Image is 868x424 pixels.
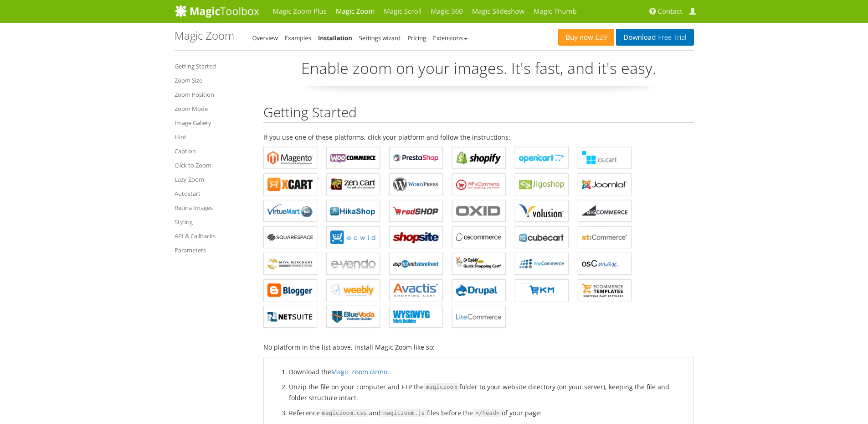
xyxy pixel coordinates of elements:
code: magiczoom.css [320,409,370,417]
b: Magic Zoom for Joomla [582,178,627,191]
b: Magic Zoom for ecommerce Templates [582,283,627,297]
b: Magic Zoom for VirtueMart [267,204,313,218]
a: Buy now£29 [558,29,614,46]
a: Magic Zoom for WordPress [389,173,443,195]
a: Magic Zoom for CS-Cart [578,147,632,169]
b: Magic Zoom for Zen Cart [330,178,376,191]
b: Magic Zoom for WYSIWYG [393,310,439,324]
a: Retina Images [175,202,250,213]
span: Free Trial [656,34,686,41]
code: magiczoom [424,383,459,391]
a: Magic Zoom for EKM [515,279,569,301]
b: Magic Zoom for CS-Cart [582,151,627,165]
p: Enable zoom on your images. It's fast, and it's easy. [263,58,694,86]
a: Magic Zoom for osCMax [578,253,632,275]
b: Magic Zoom for redSHOP [393,204,439,218]
a: Magic Zoom for ShopSite [389,226,443,248]
a: Magic Zoom for e-vendo [326,253,380,275]
b: Magic Zoom for Avactis [393,283,439,297]
a: Zoom Size [175,75,250,86]
span: Contact [658,7,683,16]
h1: Magic Zoom [175,30,234,42]
a: Extensions [433,34,467,42]
a: Hint [175,131,250,142]
b: Magic Zoom for X-Cart [267,178,313,191]
a: DownloadFree Trial [616,29,693,46]
b: Magic Zoom for Miva Merchant [267,257,313,271]
a: Zoom Mode [175,103,250,114]
a: Styling [175,216,250,227]
a: Magic Zoom for Avactis [389,279,443,301]
b: Magic Zoom for Drupal [456,283,502,297]
a: Examples [285,34,311,42]
b: Magic Zoom for osCommerce [456,230,502,244]
li: Unzip the file on your computer and FTP the folder to your website directory (on your server), ke... [289,382,687,403]
a: Magic Zoom for Bigcommerce [578,200,632,222]
a: Magic Zoom for redSHOP [389,200,443,222]
a: Magic Zoom for xt:Commerce [578,226,632,248]
a: Magic Zoom for Squarespace [263,226,317,248]
a: Magic Zoom for X-Cart [263,173,317,195]
a: Magic Zoom for GoDaddy Shopping Cart [452,253,506,275]
b: Magic Zoom for Magento [267,151,313,165]
a: Parameters [175,245,250,256]
a: Magic Zoom for WP e-Commerce [452,173,506,195]
b: Magic Zoom for ShopSite [393,230,439,244]
a: Magic Zoom for Shopify [452,147,506,169]
a: Pricing [407,34,426,42]
a: Magic Zoom for ECWID [326,226,380,248]
a: Click to Zoom [175,160,250,171]
a: Lazy Zoom [175,174,250,185]
a: Zoom Position [175,89,250,100]
a: Magic Zoom for Weebly [326,279,380,301]
a: Image Gallery [175,117,250,128]
b: Magic Zoom for LiteCommerce [456,310,502,324]
a: Magic Zoom for Zen Cart [326,173,380,195]
b: Magic Zoom for Weebly [330,283,376,297]
a: Magic Zoom for OpenCart [515,147,569,169]
a: Magic Zoom for osCommerce [452,226,506,248]
b: Magic Zoom for CubeCart [519,230,565,244]
b: Magic Zoom for WP e-Commerce [456,178,502,191]
b: Magic Zoom for e-vendo [330,257,376,271]
code: magiczoom.js [381,409,427,417]
a: Overview [252,34,278,42]
a: Magic Zoom for BlueVoda [326,306,380,328]
b: Magic Zoom for AspDotNetStorefront [393,257,439,271]
a: Installation [318,34,352,42]
b: Magic Zoom for OXID [456,204,502,218]
b: Magic Zoom for Shopify [456,151,502,165]
a: Getting Started [175,61,250,72]
b: Magic Zoom for xt:Commerce [582,230,627,244]
h2: Getting Started [263,105,694,123]
b: Magic Zoom for Jigoshop [519,178,565,191]
a: Magic Zoom for ecommerce Templates [578,279,632,301]
a: Magic Zoom for Drupal [452,279,506,301]
a: Magic Zoom demo [331,367,387,376]
a: Autostart [175,188,250,199]
a: Settings wizard [359,34,401,42]
p: If you use one of these platforms, click your platform and follow the instructions: [263,132,694,142]
a: Magic Zoom for Miva Merchant [263,253,317,275]
a: Magic Zoom for Volusion [515,200,569,222]
a: Magic Zoom for Magento [263,147,317,169]
li: Download the . [289,366,687,377]
a: Magic Zoom for PrestaShop [389,147,443,169]
p: No platform in the list above, install Magic Zoom like so: [263,342,694,352]
b: Magic Zoom for WooCommerce [330,151,376,165]
b: Magic Zoom for EKM [519,283,565,297]
b: Magic Zoom for Blogger [267,283,313,297]
a: Magic Zoom for NetSuite [263,306,317,328]
a: Magic Zoom for WYSIWYG [389,306,443,328]
a: Magic Zoom for WooCommerce [326,147,380,169]
a: Magic Zoom for nopCommerce [515,253,569,275]
a: Magic Zoom for AspDotNetStorefront [389,253,443,275]
span: £29 [593,34,607,41]
a: API & Callbacks [175,230,250,241]
b: Magic Zoom for HikaShop [330,204,376,218]
b: Magic Zoom for OpenCart [519,151,565,165]
b: Magic Zoom for NetSuite [267,310,313,324]
code: </head> [473,409,502,417]
b: Magic Zoom for osCMax [582,257,627,271]
b: Magic Zoom for WordPress [393,178,439,191]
